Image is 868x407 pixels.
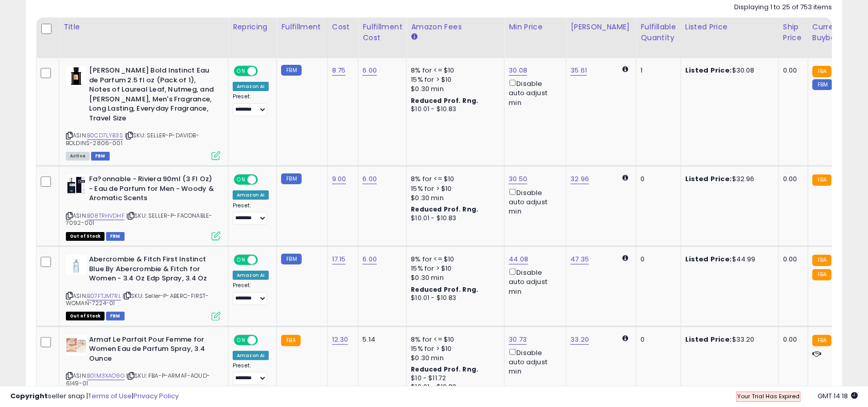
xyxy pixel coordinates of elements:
a: 6.00 [362,174,377,184]
div: Cost [332,22,354,32]
div: Listed Price [685,22,774,32]
div: Preset: [233,362,269,385]
span: ON [235,335,248,344]
div: 15% for > $10 [411,264,496,273]
div: $0.30 min [411,84,496,94]
div: 0 [640,335,672,344]
small: FBA [281,335,300,346]
b: Armaf Le Parfait Pour Femme for Women Eau de Parfum Spray, 3.4 Ounce [89,335,214,366]
b: Fa?onnable - Riviera 90ml (3 Fl Oz) - Eau de Parfum for Men - Woody & Aromatic Scents [89,174,214,206]
div: 8% for <= $10 [411,66,496,75]
a: B08TRHVDHF [87,211,125,220]
a: 30.50 [509,174,527,184]
div: Amazon AI [233,271,269,280]
span: All listings currently available for purchase on Amazon [66,152,90,161]
div: Preset: [233,282,269,305]
b: [PERSON_NAME] Bold Instinct Eau de Parfum 2.5 fl oz (Pack of 1), Notes of Laureal Leaf, Nutmeg, a... [89,66,214,126]
div: Amazon AI [233,351,269,360]
div: 5.14 [362,335,398,344]
small: FBA [812,269,831,280]
small: FBA [812,335,831,346]
b: Reduced Prof. Rng. [411,285,478,294]
div: $10.01 - $10.83 [411,105,496,114]
div: Disable auto adjust min [509,347,558,377]
a: 32.96 [570,174,589,184]
div: Repricing [233,22,272,32]
span: All listings that are currently out of stock and unavailable for purchase on Amazon [66,232,105,241]
div: Fulfillable Quantity [640,22,676,43]
a: 12.30 [332,334,349,345]
a: 6.00 [362,65,377,76]
small: Amazon Fees. [411,32,417,42]
div: 15% for > $10 [411,75,496,84]
a: B0CD7LYB3S [87,131,123,140]
div: Disable auto adjust min [509,187,558,217]
div: Current Buybox Price [812,22,865,43]
div: Disable auto adjust min [509,78,558,108]
div: $32.96 [685,174,771,184]
b: Listed Price: [685,174,732,184]
small: FBA [812,66,831,77]
span: ON [235,175,248,184]
div: 1 [640,66,672,75]
a: 8.75 [332,65,346,76]
div: Fulfillment Cost [362,22,402,43]
div: $30.08 [685,66,771,75]
span: | SKU: Seller-P-ABERC-FIRST-WOMAN-7224-01 [66,292,209,307]
span: | SKU: FBA-P-ARMAF-AOUD-6149-01 [66,371,210,387]
span: FBM [106,312,125,321]
div: 8% for <= $10 [411,335,496,344]
a: 33.20 [570,334,589,345]
div: 15% for > $10 [411,184,496,193]
div: $0.30 min [411,193,496,203]
a: 44.08 [509,254,528,264]
a: 17.15 [332,254,346,264]
small: FBA [812,255,831,266]
a: 47.35 [570,254,589,264]
div: ASIN: [66,174,220,239]
span: ON [235,256,248,264]
span: OFF [256,335,273,344]
b: Listed Price: [685,65,732,75]
div: Amazon Fees [411,22,500,32]
img: 41YxZqWQz6L._SL40_.jpg [66,335,86,356]
span: ON [235,67,248,76]
a: Privacy Policy [133,391,179,401]
div: $44.99 [685,255,771,264]
div: ASIN: [66,255,220,320]
b: Reduced Prof. Rng. [411,365,478,374]
b: Reduced Prof. Rng. [411,96,478,105]
div: 0.00 [783,66,800,75]
div: $33.20 [685,335,771,344]
div: seller snap | | [10,392,179,401]
small: FBA [812,174,831,186]
span: All listings that are currently out of stock and unavailable for purchase on Amazon [66,312,105,321]
span: OFF [256,256,273,264]
a: 9.00 [332,174,346,184]
span: | SKU: SELLER-P-FACONABLE-7092-001 [66,211,212,227]
small: FBM [281,254,301,264]
span: FBM [106,232,125,241]
a: Terms of Use [88,391,132,401]
small: FBM [281,173,301,184]
small: FBM [812,79,832,90]
div: 8% for <= $10 [411,174,496,184]
div: Displaying 1 to 25 of 753 items [734,3,832,12]
span: | SKU: SELLER-P-DAVIDB-BOLDINS-2806-001 [66,131,199,147]
div: $0.30 min [411,353,496,363]
div: Title [63,22,224,32]
img: 410BTL3NTvL._SL40_.jpg [66,174,86,195]
small: FBM [281,65,301,76]
div: Amazon AI [233,82,269,91]
img: 219fbtJEQzS._SL40_.jpg [66,255,86,275]
a: 30.73 [509,334,527,345]
a: B07FTJM7RL [87,292,121,300]
span: FBM [91,152,110,161]
div: Min Price [509,22,562,32]
div: 15% for > $10 [411,344,496,353]
div: Fulfillment [281,22,323,32]
div: 0.00 [783,335,800,344]
a: 35.61 [570,65,587,76]
b: Abercrombie & Fitch First Instinct Blue By Abercrombie & Fitch for Women - 3.4 Oz Edp Spray, 3.4 Oz [89,255,214,286]
div: ASIN: [66,66,220,159]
